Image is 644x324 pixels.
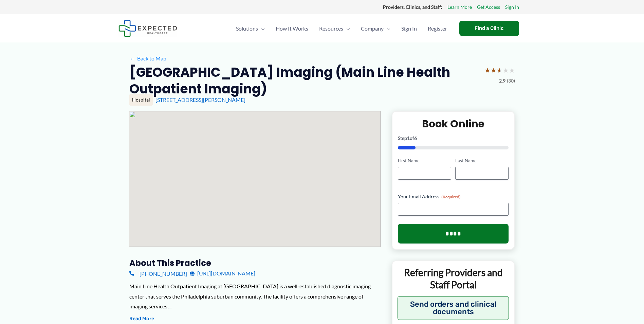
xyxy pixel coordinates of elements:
a: Find a Clinic [459,21,519,36]
a: ←Back to Map [129,53,166,64]
span: Register [428,17,447,40]
span: 2.9 [499,76,505,85]
span: 1 [407,135,410,141]
span: ★ [503,64,509,76]
span: Menu Toggle [343,17,350,40]
h3: About this practice [129,258,381,268]
label: Your Email Address [398,193,509,200]
label: Last Name [455,158,509,164]
nav: Primary Site Navigation [231,17,453,40]
span: (30) [507,76,515,85]
span: Resources [319,17,343,40]
a: CompanyMenu Toggle [355,17,396,40]
a: SolutionsMenu Toggle [231,17,270,40]
a: Get Access [477,3,500,12]
span: ← [129,55,136,61]
h2: [GEOGRAPHIC_DATA] Imaging (Main Line Health Outpatient Imaging) [129,64,479,97]
span: Company [361,17,384,40]
a: How It Works [270,17,314,40]
span: ★ [484,64,491,76]
a: [URL][DOMAIN_NAME] [190,268,255,278]
a: [PHONE_NUMBER] [129,268,187,278]
span: ★ [497,64,503,76]
span: 6 [414,135,417,141]
div: Hospital [129,94,153,106]
a: [STREET_ADDRESS][PERSON_NAME] [155,96,245,103]
button: Read More [129,315,154,323]
span: Sign In [401,17,417,40]
span: Solutions [236,17,258,40]
img: Expected Healthcare Logo - side, dark font, small [118,20,177,37]
div: Main Line Health Outpatient Imaging at [GEOGRAPHIC_DATA] is a well-established diagnostic imaging... [129,281,381,311]
a: Register [422,17,453,40]
label: First Name [398,158,451,164]
span: How It Works [276,17,308,40]
a: Sign In [396,17,422,40]
strong: Providers, Clinics, and Staff: [383,4,442,10]
p: Step of [398,136,509,141]
span: ★ [491,64,497,76]
a: Sign In [505,3,519,12]
button: Send orders and clinical documents [398,296,509,320]
p: Referring Providers and Staff Portal [398,266,509,291]
a: ResourcesMenu Toggle [314,17,355,40]
span: (Required) [441,194,461,199]
span: Menu Toggle [384,17,390,40]
span: Menu Toggle [258,17,265,40]
h2: Book Online [398,117,509,130]
a: Learn More [447,3,472,12]
span: ★ [509,64,515,76]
